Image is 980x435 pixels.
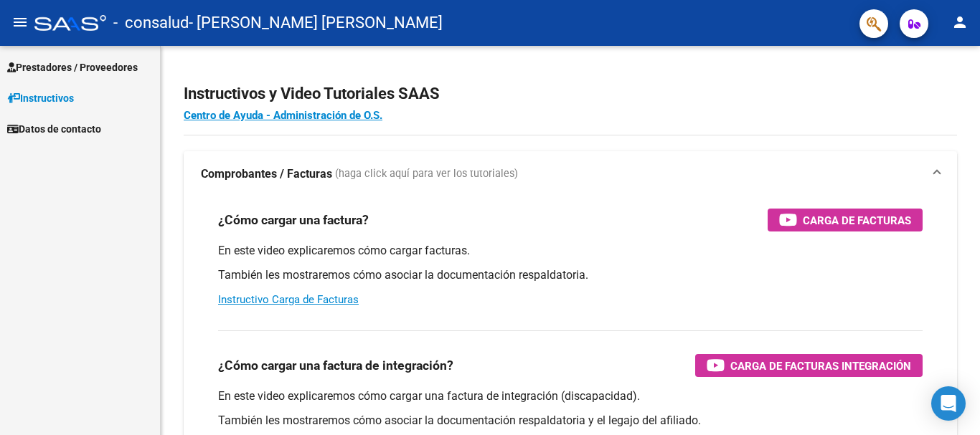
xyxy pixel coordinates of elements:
h3: ¿Cómo cargar una factura de integración? [218,355,453,376]
p: También les mostraremos cómo asociar la documentación respaldatoria y el legajo del afiliado. [218,413,923,429]
p: También les mostraremos cómo asociar la documentación respaldatoria. [218,267,923,283]
strong: Comprobantes / Facturas [201,166,332,182]
p: En este video explicaremos cómo cargar una factura de integración (discapacidad). [218,388,923,404]
h3: ¿Cómo cargar una factura? [218,210,369,230]
span: (haga click aquí para ver los tutoriales) [335,166,518,182]
div: Open Intercom Messenger [931,386,966,421]
a: Centro de Ayuda - Administración de O.S. [184,109,382,122]
span: - [PERSON_NAME] [PERSON_NAME] [189,7,443,39]
span: Carga de Facturas Integración [730,357,911,375]
a: Instructivo Carga de Facturas [218,293,359,306]
h2: Instructivos y Video Tutoriales SAAS [184,80,957,107]
span: Datos de contacto [7,121,101,137]
span: Instructivos [7,90,74,106]
button: Carga de Facturas Integración [695,354,923,377]
button: Carga de Facturas [768,209,923,231]
mat-icon: person [951,14,969,31]
mat-expansion-panel-header: Comprobantes / Facturas (haga click aquí para ver los tutoriales) [184,151,957,197]
p: En este video explicaremos cómo cargar facturas. [218,243,923,259]
span: - consalud [113,7,189,39]
span: Prestadores / Proveedores [7,59,138,75]
span: Carga de Facturas [803,211,911,229]
mat-icon: menu [11,14,29,31]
